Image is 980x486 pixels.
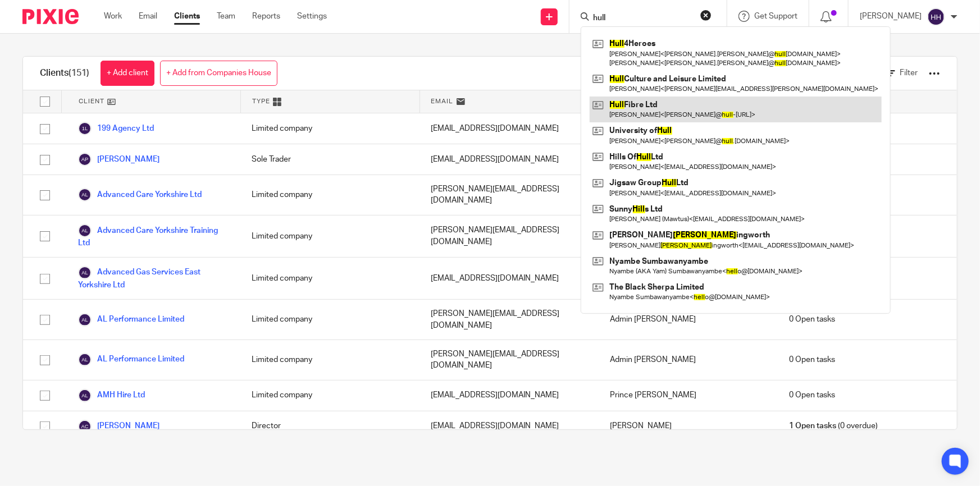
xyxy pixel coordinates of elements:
[927,8,945,26] img: svg%3E
[240,300,420,340] div: Limited company
[78,420,92,433] img: svg%3E
[104,11,122,22] a: Work
[240,175,420,215] div: Limited company
[599,340,778,380] div: Admin [PERSON_NAME]
[40,67,89,79] h1: Clients
[240,340,420,380] div: Limited company
[599,411,778,442] div: [PERSON_NAME]
[240,144,420,175] div: Sole Trader
[78,313,92,327] img: svg%3E
[754,12,797,20] span: Get Support
[160,61,277,86] a: + Add from Companies House
[420,300,599,340] div: [PERSON_NAME][EMAIL_ADDRESS][DOMAIN_NAME]
[599,380,778,411] div: Prince [PERSON_NAME]
[78,188,202,201] a: Advanced Care Yorkshire Ltd
[420,411,599,442] div: [EMAIL_ADDRESS][DOMAIN_NAME]
[700,10,712,21] button: Clear
[78,389,145,402] a: AMH Hire Ltd
[79,97,104,106] span: Client
[78,122,92,135] img: svg%3E
[78,353,92,366] img: svg%3E
[860,11,922,22] p: [PERSON_NAME]
[420,258,599,299] div: [EMAIL_ADDRESS][DOMAIN_NAME]
[78,224,92,237] img: svg%3E
[78,224,229,249] a: Advanced Care Yorkshire Training Ltd
[592,13,693,24] input: Search
[240,380,420,411] div: Limited company
[78,153,159,166] a: [PERSON_NAME]
[78,122,154,135] a: 199 Agency Ltd
[78,313,184,327] a: AL Performance Limited
[240,258,420,299] div: Limited company
[217,11,235,22] a: Team
[420,216,599,257] div: [PERSON_NAME][EMAIL_ADDRESS][DOMAIN_NAME]
[34,91,56,112] input: Select all
[240,113,420,144] div: Limited company
[22,9,79,24] img: Pixie
[900,69,918,77] span: Filter
[78,153,92,166] img: svg%3E
[252,11,280,22] a: Reports
[420,340,599,380] div: [PERSON_NAME][EMAIL_ADDRESS][DOMAIN_NAME]
[78,266,92,279] img: svg%3E
[789,420,836,432] span: 1 Open tasks
[240,411,420,442] div: Director
[789,314,835,325] span: 0 Open tasks
[69,68,89,77] span: (151)
[240,216,420,257] div: Limited company
[252,97,270,106] span: Type
[78,266,229,291] a: Advanced Gas Services East Yorkshire Ltd
[78,420,159,433] a: [PERSON_NAME]
[420,113,599,144] div: [EMAIL_ADDRESS][DOMAIN_NAME]
[420,144,599,175] div: [EMAIL_ADDRESS][DOMAIN_NAME]
[101,61,154,86] a: + Add client
[420,380,599,411] div: [EMAIL_ADDRESS][DOMAIN_NAME]
[78,389,92,402] img: svg%3E
[789,420,878,432] span: (0 overdue)
[789,354,835,365] span: 0 Open tasks
[297,11,327,22] a: Settings
[420,175,599,215] div: [PERSON_NAME][EMAIL_ADDRESS][DOMAIN_NAME]
[789,389,835,401] span: 0 Open tasks
[139,11,157,22] a: Email
[78,353,184,366] a: AL Performance Limited
[599,300,778,340] div: Admin [PERSON_NAME]
[174,11,200,22] a: Clients
[431,97,454,106] span: Email
[78,188,92,201] img: svg%3E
